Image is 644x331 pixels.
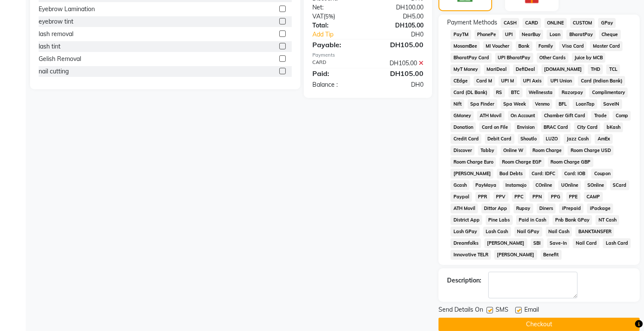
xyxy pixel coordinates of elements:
div: lash removal [39,30,73,39]
span: Chamber Gift Card [541,111,588,121]
span: MariDeal [484,64,510,74]
span: Card: IOB [562,169,588,179]
div: CARD [306,59,368,68]
span: PPE [566,192,581,202]
span: Bad Debts [497,169,526,179]
span: Bank [516,41,532,51]
div: Description: [447,276,481,285]
div: DH0 [378,30,430,39]
div: Net: [306,3,368,12]
div: Paid: [306,68,368,79]
span: SOnline [584,180,607,190]
span: GPay [598,18,616,28]
span: Lash GPay [450,227,480,237]
span: UPI M [499,76,517,86]
span: BTC [508,88,523,97]
span: PPV [493,192,508,202]
div: DH105.00 [368,59,430,68]
span: MI Voucher [483,41,512,51]
span: PayMaya [473,180,499,190]
span: Pine Labs [486,215,513,225]
a: Add Tip [306,30,378,39]
span: Venmo [532,99,553,109]
span: Paypal [450,192,472,202]
span: Loan [547,30,563,39]
span: CUSTOM [570,18,595,28]
span: ONLINE [544,18,567,28]
span: PPR [475,192,490,202]
span: RS [493,88,505,97]
span: PPN [529,192,544,202]
span: Lash Cash [483,227,511,237]
span: Tabby [478,146,497,155]
span: Lash Card [603,238,631,248]
span: MyT Money [450,64,481,74]
span: BharatPay Card [450,53,492,63]
span: Room Charge EGP [499,157,544,167]
span: BFL [556,99,569,109]
span: UPI Axis [520,76,544,86]
span: LoanTap [573,99,597,109]
span: Innovative TELR [450,250,491,260]
span: NearBuy [519,30,544,39]
span: THD [588,64,603,74]
span: Shoutlo [518,134,540,144]
span: On Account [508,111,538,121]
div: Gelish Removal [39,55,81,64]
span: Envision [514,122,538,132]
span: SMS [496,305,508,316]
span: Card on File [479,122,511,132]
span: UPI Union [547,76,574,86]
span: Debit Card [485,134,514,144]
span: CAMP [584,192,603,202]
button: Checkout [438,318,640,331]
span: Spa Week [501,99,529,109]
span: Cheque [599,30,621,39]
span: Nail GPay [514,227,542,237]
span: BharatPay [566,30,596,39]
span: Benefit [541,250,562,260]
div: Payable: [306,39,368,50]
span: BRAC Card [541,122,571,132]
div: DH100.00 [368,3,430,12]
span: City Card [574,122,600,132]
span: Other Cards [537,53,568,63]
span: Save-In [547,238,570,248]
span: Diners [537,203,556,213]
span: Card: IDFC [529,169,558,179]
span: Credit Card [450,134,481,144]
span: [PERSON_NAME] [450,169,493,179]
span: PPC [512,192,526,202]
span: Visa Card [559,41,587,51]
span: Comp [613,111,631,121]
div: eyebrow tint [39,17,73,26]
span: Instamojo [503,180,529,190]
span: Paid in Cash [516,215,549,225]
span: Discover [450,146,475,155]
span: ATH Movil [477,111,505,121]
span: BANKTANSFER [575,227,614,237]
span: [DOMAIN_NAME] [541,64,585,74]
span: Gcash [450,180,469,190]
span: MosamBee [450,41,480,51]
span: UPI BharatPay [495,53,533,63]
span: Razorpay [559,88,586,97]
span: Nail Cash [546,227,572,237]
span: Room Charge [530,146,565,155]
div: nail cutting [39,67,69,76]
span: [PERSON_NAME] [494,250,537,260]
span: Nail Card [573,238,599,248]
span: Master Card [590,41,623,51]
span: Nift [450,99,464,109]
span: CARD [523,18,541,28]
span: bKash [604,122,623,132]
span: [PERSON_NAME] [484,238,527,248]
span: PPG [548,192,563,202]
span: Coupon [591,169,613,179]
div: DH105.00 [368,68,430,79]
span: Donation [450,122,476,132]
div: lash tint [39,42,60,51]
div: Total: [306,21,368,30]
span: COnline [533,180,555,190]
span: Room Charge GBP [548,157,593,167]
